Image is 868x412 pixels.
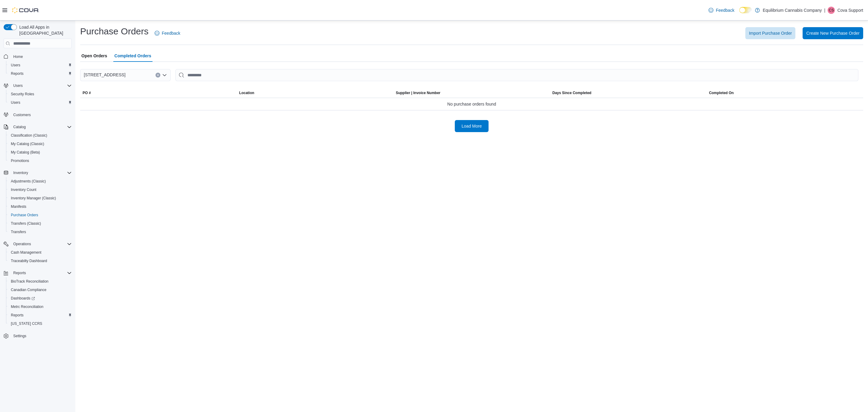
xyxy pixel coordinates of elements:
span: Settings [11,332,72,340]
span: Reports [8,70,72,77]
span: [US_STATE] CCRS [11,321,42,326]
a: My Catalog (Beta) [8,149,42,156]
span: Home [11,52,72,60]
span: Metrc Reconciliation [8,303,72,310]
span: Days Since Completed [552,90,591,95]
span: Operations [13,242,31,246]
button: Reports [11,269,28,277]
span: Feedback [716,7,734,13]
span: Reports [8,312,72,319]
span: Load More [462,123,482,129]
button: [US_STATE] CCRS [6,319,74,328]
span: Metrc Reconciliation [11,304,43,309]
span: Users [8,99,72,106]
button: Inventory Count [6,185,74,194]
span: Inventory [11,169,72,176]
a: Feedback [706,4,737,16]
button: Cash Management [6,248,74,257]
span: No purchase orders found [447,100,496,108]
span: CS [829,7,834,14]
a: Home [11,53,25,60]
button: Security Roles [6,90,74,98]
a: Security Roles [8,90,36,98]
button: Import Purchase Order [745,27,795,39]
span: Inventory Manager (Classic) [11,196,56,201]
button: Completed On [706,88,863,98]
span: My Catalog (Classic) [11,141,44,146]
span: Users [11,100,20,105]
a: Canadian Compliance [8,286,49,293]
span: Catalog [13,125,26,129]
span: BioTrack Reconciliation [11,279,49,284]
button: Users [6,61,74,69]
span: Manifests [11,204,26,209]
span: Classification (Classic) [11,133,47,138]
p: Equilibrium Cannabis Company [763,7,822,14]
button: My Catalog (Beta) [6,148,74,157]
button: Inventory Manager (Classic) [6,194,74,202]
a: Classification (Classic) [8,132,50,139]
button: Customers [1,110,74,119]
span: Inventory Count [11,187,36,192]
span: Transfers (Classic) [11,221,41,226]
button: Promotions [6,157,74,165]
input: Dark Mode [739,7,752,13]
span: Security Roles [8,90,72,98]
span: Load All Apps in [GEOGRAPHIC_DATA] [17,24,72,36]
button: Days Since Completed [550,88,707,98]
a: Transfers (Classic) [8,220,43,227]
a: Dashboards [8,295,37,302]
span: Open Orders [81,50,107,62]
a: Settings [11,332,29,340]
span: Feedback [162,30,180,36]
div: Location [239,90,254,95]
span: Transfers [8,228,72,236]
a: Manifests [8,203,29,210]
a: Promotions [8,157,32,164]
span: Settings [13,334,26,338]
span: Adjustments (Classic) [11,179,46,184]
button: Reports [6,69,74,78]
button: Adjustments (Classic) [6,177,74,185]
button: Traceabilty Dashboard [6,257,74,265]
span: Traceabilty Dashboard [11,258,47,263]
a: Traceabilty Dashboard [8,257,49,265]
input: This is a search bar. After typing your query, hit enter to filter the results lower in the page. [175,69,858,81]
span: Customers [11,111,72,119]
button: My Catalog (Classic) [6,140,74,148]
button: Supplier | Invoice Number [393,88,550,98]
span: Reports [13,271,26,275]
a: [US_STATE] CCRS [8,320,45,327]
button: Home [1,52,74,61]
span: Dashboards [11,296,35,301]
button: Operations [1,240,74,248]
span: Traceabilty Dashboard [8,257,72,265]
button: Transfers [6,228,74,236]
p: | [824,7,826,14]
button: PO # [80,88,237,98]
span: Transfers [11,230,26,234]
button: Manifests [6,202,74,211]
span: Customers [13,113,31,117]
button: Users [11,82,25,89]
span: My Catalog (Beta) [8,149,72,156]
button: Transfers (Classic) [6,219,74,228]
a: Inventory Manager (Classic) [8,195,58,202]
span: Transfers (Classic) [8,220,72,227]
nav: Complex example [4,49,72,356]
a: BioTrack Reconciliation [8,278,51,285]
span: Create New Purchase Order [806,30,860,36]
span: Classification (Classic) [8,132,72,139]
a: Reports [8,312,26,319]
div: Cova Support [828,7,835,14]
span: Canadian Compliance [8,286,72,293]
button: Inventory [11,169,30,176]
button: Catalog [11,123,28,131]
button: Open list of options [162,73,167,78]
span: Promotions [11,158,29,163]
span: Home [13,54,23,59]
a: Dashboards [6,294,74,303]
a: Adjustments (Classic) [8,178,48,185]
span: Adjustments (Classic) [8,178,72,185]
